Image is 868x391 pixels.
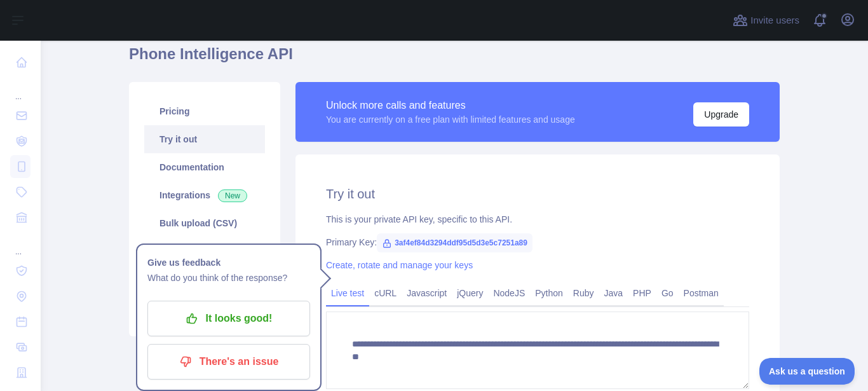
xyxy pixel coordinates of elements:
[679,283,724,303] a: Postman
[369,283,402,303] a: cURL
[144,97,265,125] a: Pricing
[530,283,568,303] a: Python
[628,283,656,303] a: PHP
[326,185,749,203] h2: Try it out
[377,233,532,252] span: 3af4ef84d3294ddf95d5d3e5c7251a89
[693,102,749,127] button: Upgrade
[144,237,265,265] a: Usage
[147,270,310,285] p: What do you think of the response?
[730,10,802,31] button: Invite users
[218,189,247,202] span: New
[157,308,301,329] p: It looks good!
[144,153,265,181] a: Documentation
[144,181,265,209] a: Integrations New
[326,260,473,270] a: Create, rotate and manage your keys
[488,283,530,303] a: NodeJS
[147,344,310,380] button: There's an issue
[750,13,799,28] span: Invite users
[129,44,780,74] h1: Phone Intelligence API
[326,283,369,303] a: Live test
[10,231,31,257] div: ...
[759,358,855,385] iframe: Toggle Customer Support
[326,98,575,113] div: Unlock more calls and features
[326,213,749,226] div: This is your private API key, specific to this API.
[144,125,265,153] a: Try it out
[157,351,301,373] p: There's an issue
[10,76,31,102] div: ...
[452,283,488,303] a: jQuery
[402,283,452,303] a: Javascript
[326,113,575,126] div: You are currently on a free plan with limited features and usage
[656,283,679,303] a: Go
[599,283,628,303] a: Java
[326,236,749,249] div: Primary Key:
[147,255,310,270] h1: Give us feedback
[147,301,310,336] button: It looks good!
[144,209,265,237] a: Bulk upload (CSV)
[568,283,599,303] a: Ruby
